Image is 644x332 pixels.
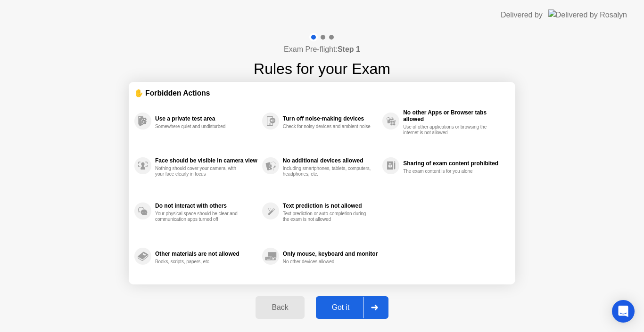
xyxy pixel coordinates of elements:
[254,57,390,80] h1: Rules for your Exam
[134,88,510,98] div: ✋ Forbidden Actions
[612,300,635,323] div: Open Intercom Messenger
[155,259,244,265] div: Books, scripts, papers, etc
[155,251,257,257] div: Other materials are not allowed
[283,124,372,130] div: Check for noisy devices and ambient noise
[155,166,244,177] div: Nothing should cover your camera, with your face clearly in focus
[548,9,627,20] img: Delivered by Rosalyn
[283,259,372,265] div: No other devices allowed
[403,109,505,122] div: No other Apps or Browser tabs allowed
[403,169,492,174] div: The exam content is for you alone
[155,115,257,122] div: Use a private test area
[155,211,244,222] div: Your physical space should be clear and communication apps turned off
[284,44,360,55] h4: Exam Pre-flight:
[501,9,543,21] div: Delivered by
[155,202,257,209] div: Do not interact with others
[155,157,257,164] div: Face should be visible in camera view
[283,166,372,177] div: Including smartphones, tablets, computers, headphones, etc.
[403,160,505,167] div: Sharing of exam content prohibited
[338,45,360,53] b: Step 1
[258,303,301,312] div: Back
[403,124,492,136] div: Use of other applications or browsing the internet is not allowed
[283,251,378,257] div: Only mouse, keyboard and monitor
[283,211,372,222] div: Text prediction or auto-completion during the exam is not allowed
[316,296,388,319] button: Got it
[283,157,378,164] div: No additional devices allowed
[283,115,378,122] div: Turn off noise-making devices
[283,202,378,209] div: Text prediction is not allowed
[256,296,304,319] button: Back
[319,303,363,312] div: Got it
[155,124,244,130] div: Somewhere quiet and undisturbed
